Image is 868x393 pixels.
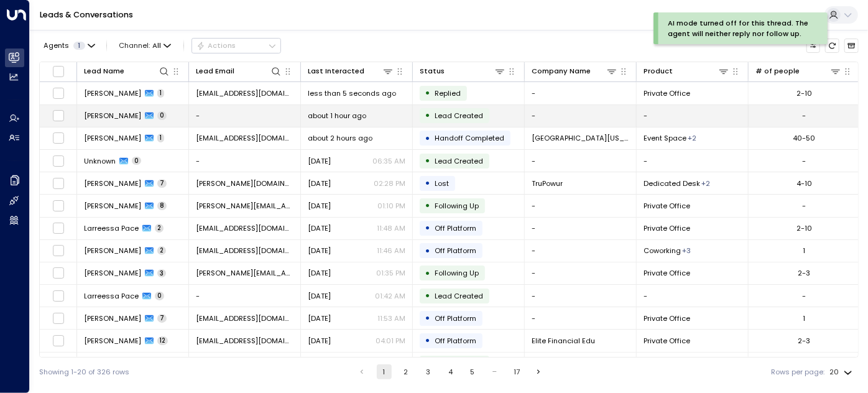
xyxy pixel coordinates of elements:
[308,313,331,323] span: Oct 07, 2025
[308,246,331,256] span: Oct 09, 2025
[308,88,396,98] span: less than 5 seconds ago
[637,105,749,127] td: -
[443,364,458,379] button: Go to page 4
[84,65,170,77] div: Lead Name
[435,291,483,301] span: Lead Created
[157,336,168,345] span: 12
[196,133,293,143] span: rschmit@niu.edu
[152,42,161,50] span: All
[376,268,405,278] p: 01:35 PM
[796,88,812,98] div: 2-10
[644,268,690,278] span: Private Office
[196,178,293,188] span: allison.fox@trupowur.net
[73,42,85,50] span: 1
[644,313,690,323] span: Private Office
[84,223,139,233] span: Larreessa Pace
[465,364,480,379] button: Go to page 5
[157,314,167,323] span: 7
[509,364,524,379] button: Go to page 17
[532,364,547,379] button: Go to next page
[196,88,293,98] span: devinpagan@yahoo.com
[52,177,65,190] span: Toggle select row
[803,201,806,211] div: -
[425,175,431,192] div: •
[798,336,811,346] div: 2-3
[435,133,504,143] span: Handoff Completed
[420,65,506,77] div: Status
[84,178,141,188] span: Allison Fox
[375,291,405,301] p: 01:42 AM
[525,285,637,307] td: -
[308,336,331,346] span: Oct 06, 2025
[377,246,405,256] p: 11:46 AM
[157,89,164,98] span: 1
[52,290,65,302] span: Toggle select row
[189,285,301,307] td: -
[644,246,681,256] span: Coworking
[425,265,431,282] div: •
[425,152,431,169] div: •
[435,178,449,188] span: Lost
[425,130,431,147] div: •
[84,201,141,211] span: Kate Bilous
[435,336,476,346] span: Off Platform
[192,38,281,53] button: Actions
[688,133,696,143] div: Meeting Room,Meeting Room / Event Space
[425,310,431,326] div: •
[772,367,825,377] label: Rows per page:
[425,355,431,372] div: •
[52,87,65,99] span: Toggle select row
[644,88,690,98] span: Private Office
[644,65,729,77] div: Product
[196,223,293,233] span: larreessap1983@gmail.com
[157,134,164,142] span: 1
[374,178,405,188] p: 02:28 PM
[52,267,65,279] span: Toggle select row
[525,240,637,262] td: -
[532,336,595,346] span: Elite Financial Edu
[372,156,405,166] p: 06:35 AM
[157,269,166,278] span: 3
[84,88,141,98] span: Devin Nipppagan
[52,200,65,212] span: Toggle select row
[803,156,806,166] div: -
[435,88,461,98] span: Replied
[532,65,591,77] div: Company Name
[425,220,431,236] div: •
[115,39,175,52] span: Channel:
[425,107,431,124] div: •
[52,65,65,78] span: Toggle select all
[435,201,479,211] span: Following Up
[532,133,629,143] span: Northern Illinois University
[425,287,431,304] div: •
[196,313,293,323] span: shelby@rootedresiliencewc.com
[435,111,483,121] span: Lead Created
[308,156,331,166] span: Oct 11, 2025
[796,178,812,188] div: 4-10
[84,313,141,323] span: Shelby Hartzell
[637,285,749,307] td: -
[308,268,331,278] span: Oct 08, 2025
[425,332,431,349] div: •
[796,223,812,233] div: 2-10
[308,133,372,143] span: about 2 hours ago
[644,178,700,188] span: Dedicated Desk
[644,65,673,77] div: Product
[803,291,806,301] div: -
[52,244,65,257] span: Toggle select row
[377,364,392,379] button: page 1
[668,18,809,39] div: AI mode turned off for this thread. The agent will neither reply nor follow up.
[157,111,167,120] span: 0
[487,364,502,379] div: …
[377,223,405,233] p: 11:48 AM
[196,41,236,50] div: Actions
[435,223,476,233] span: Off Platform
[637,353,749,374] td: -
[376,336,405,346] p: 04:01 PM
[377,313,405,323] p: 11:53 AM
[84,156,116,166] span: Unknown
[421,364,436,379] button: Go to page 3
[308,201,331,211] span: Oct 10, 2025
[435,313,476,323] span: Off Platform
[755,65,800,77] div: # of people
